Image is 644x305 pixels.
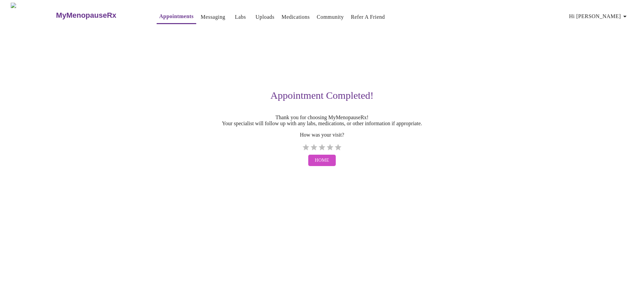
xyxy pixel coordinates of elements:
[115,115,529,127] p: Thank you for choosing MyMenopauseRx! Your specialist will follow up with any labs, medications, ...
[159,12,194,21] a: Appointments
[115,90,529,101] h3: Appointment Completed!
[351,12,385,22] a: Refer a Friend
[56,11,116,20] h3: MyMenopauseRx
[317,12,344,22] a: Community
[230,10,251,24] button: Labs
[157,10,196,24] button: Appointments
[55,4,143,27] a: MyMenopauseRx
[348,10,388,24] button: Refer a Friend
[281,12,310,22] a: Medications
[307,151,338,170] a: Home
[569,12,629,21] span: Hi [PERSON_NAME]
[567,10,632,23] button: Hi [PERSON_NAME]
[314,10,346,24] button: Community
[256,12,275,22] a: Uploads
[201,12,225,22] a: Messaging
[308,155,336,166] button: Home
[198,10,228,24] button: Messaging
[253,10,277,24] button: Uploads
[315,156,329,165] span: Home
[279,10,312,24] button: Medications
[115,132,529,138] p: How was your visit?
[11,3,55,28] img: MyMenopauseRx Logo
[235,12,246,22] a: Labs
